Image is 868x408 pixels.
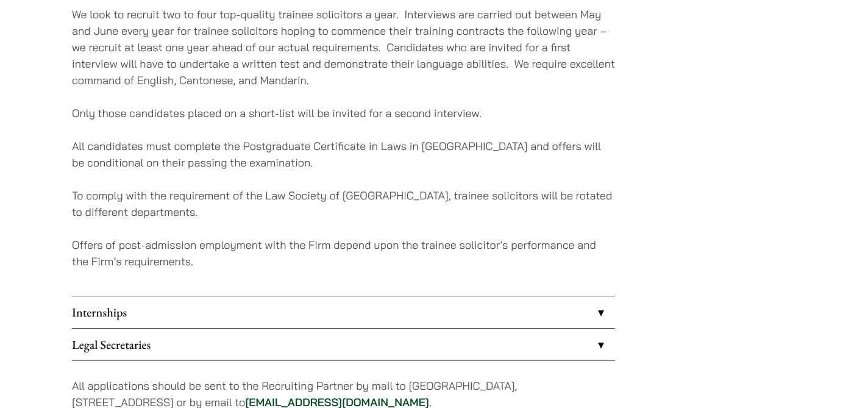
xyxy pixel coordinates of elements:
a: Internships [72,296,615,328]
a: Legal Secretaries [72,329,615,360]
p: To comply with the requirement of the Law Society of [GEOGRAPHIC_DATA], trainee solicitors will b... [72,187,615,220]
p: Offers of post-admission employment with the Firm depend upon the trainee solicitor’s performance... [72,237,615,270]
p: Only those candidates placed on a short-list will be invited for a second interview. [72,105,615,121]
p: We look to recruit two to four top-quality trainee solicitors a year. Interviews are carried out ... [72,6,615,88]
p: All candidates must complete the Postgraduate Certificate in Laws in [GEOGRAPHIC_DATA] and offers... [72,138,615,171]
